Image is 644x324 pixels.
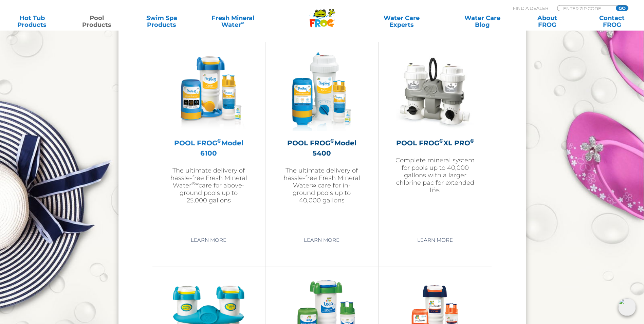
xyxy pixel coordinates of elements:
[7,15,57,28] a: Hot TubProducts
[395,157,475,194] p: Complete mineral system for pools up to 40,000 gallons with a larger chlorine pac for extended life.
[296,234,347,246] a: Learn More
[522,15,572,28] a: AboutFROG
[217,138,221,144] sup: ®
[282,52,361,229] a: POOL FROG®Model 5400The ultimate delivery of hassle-free Fresh Mineral Water∞ care for in-ground ...
[282,167,361,204] p: The ultimate delivery of hassle-free Fresh Mineral Water∞ care for in-ground pools up to 40,000 g...
[169,52,248,229] a: POOL FROG®Model 6100The ultimate delivery of hassle-free Fresh Mineral Water®∞care for above-grou...
[169,52,248,131] img: pool-frog-6100-featured-img-v3-300x300.png
[409,234,461,246] a: Learn More
[457,15,508,28] a: Water CareBlog
[136,15,187,28] a: Swim SpaProducts
[616,5,628,11] input: GO
[395,138,475,148] h2: POOL FROG XL PRO
[395,52,475,229] a: POOL FROG®XL PRO®Complete mineral system for pools up to 40,000 gallons with a larger chlorine pa...
[191,181,199,186] sup: ®∞
[169,167,248,204] p: The ultimate delivery of hassle-free Fresh Mineral Water care for above-ground pools up to 25,000...
[282,138,361,158] h2: POOL FROG Model 5400
[330,138,334,144] sup: ®
[361,15,443,28] a: Water CareExperts
[241,20,244,25] sup: ∞
[618,298,636,316] img: openIcon
[72,15,122,28] a: PoolProducts
[396,52,475,131] img: XL-PRO-v2-300x300.jpg
[201,15,264,28] a: Fresh MineralWater∞
[169,138,248,158] h2: POOL FROG Model 6100
[439,138,443,144] sup: ®
[282,52,361,131] img: pool-frog-5400-featured-img-v2-300x300.png
[563,5,608,11] input: Zip Code Form
[470,138,474,144] sup: ®
[513,5,548,11] p: Find A Dealer
[587,15,637,28] a: ContactFROG
[183,234,234,246] a: Learn More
